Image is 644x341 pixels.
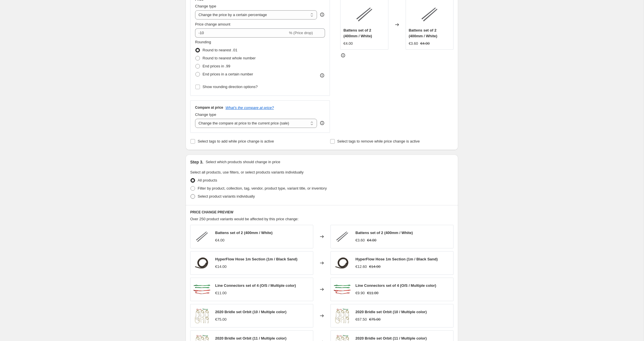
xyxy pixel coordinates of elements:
span: Show rounding direction options? [203,85,258,89]
img: 102328_98bebc2d137ef84b993cf079fd47fd6b103e5aea_80x.png [193,228,211,245]
div: €9.90 [355,290,365,296]
div: €4.00 [215,237,225,243]
img: 102331_f903371f1672274e1f52ce18834af03d209961ed_80x.png [193,254,211,272]
img: 102333_7f07c8efbd067d67770cacc07a2616e1d933d950_80x.png [334,307,351,324]
div: €3.60 [409,41,418,46]
div: €11.00 [215,290,227,296]
p: Select which products should change in price [206,159,280,165]
strike: €4.00 [420,41,430,46]
span: Select tags to remove while price change is active [337,139,420,143]
button: What's the compare at price? [225,106,274,110]
strike: €4.00 [367,237,377,243]
span: HyperFlow Hose 1m Section (1m / Black Sand) [215,257,297,261]
span: Price change amount [195,22,230,26]
strike: €11.00 [367,290,379,296]
span: Line Connectors set of 4 (O/S / Multiple color) [215,283,296,288]
span: 2020 Bridle set Orbit (10 / Multiple color) [355,310,427,314]
div: help [319,120,325,126]
span: End prices in a certain number [203,72,253,76]
div: €75.00 [215,317,227,322]
span: Over 250 product variants would be affected by this price change: [190,217,299,221]
img: 102328_98bebc2d137ef84b993cf079fd47fd6b103e5aea_80x.png [334,228,351,245]
strike: €14.00 [369,264,381,270]
div: €4.00 [343,41,353,46]
span: Change type [195,4,216,8]
h3: Compare at price [195,105,223,110]
span: Select tags to add while price change is active [198,139,274,143]
img: 102328_98bebc2d137ef84b993cf079fd47fd6b103e5aea_80x.png [353,3,376,26]
img: 102332_c8ef5f3b605fcf0c7f4ce0ac0c7057c2169e42fa_80x.png [193,281,211,298]
div: €3.60 [355,237,365,243]
span: End prices in .99 [203,64,230,68]
span: Round to nearest .01 [203,48,237,52]
div: €67.50 [355,317,367,322]
span: Round to nearest whole number [203,56,256,60]
div: help [319,12,325,17]
span: Line Connectors set of 4 (O/S / Multiple color) [355,283,436,288]
span: 2020 Bridle set Orbit (11 / Multiple color) [355,336,427,340]
img: 102333_7f07c8efbd067d67770cacc07a2616e1d933d950_80x.png [193,307,211,324]
span: Change type [195,112,216,117]
strike: €75.00 [369,317,381,322]
span: Rounding [195,40,211,44]
img: 102332_c8ef5f3b605fcf0c7f4ce0ac0c7057c2169e42fa_80x.png [334,281,351,298]
img: 102328_98bebc2d137ef84b993cf079fd47fd6b103e5aea_80x.png [418,3,441,26]
span: All products [198,178,217,182]
span: Battens set of 2 (400mm / White) [215,231,273,235]
input: -15 [195,28,288,38]
h6: PRICE CHANGE PREVIEW [190,210,454,215]
span: Select all products, use filters, or select products variants individually [190,170,303,174]
span: HyperFlow Hose 1m Section (1m / Black Sand) [355,257,438,261]
span: Battens set of 2 (400mm / White) [343,28,372,38]
span: 2020 Bridle set Orbit (10 / Multiple color) [215,310,287,314]
span: 2020 Bridle set Orbit (11 / Multiple color) [215,336,287,340]
h2: Step 3. [190,159,203,165]
span: % (Price drop) [289,31,313,35]
div: €12.60 [355,264,367,270]
span: Battens set of 2 (400mm / White) [355,231,413,235]
img: 102331_f903371f1672274e1f52ce18834af03d209961ed_80x.png [334,254,351,272]
span: Select product variants individually [198,194,255,198]
span: Filter by product, collection, tag, vendor, product type, variant title, or inventory [198,186,327,190]
div: €14.00 [215,264,227,270]
span: Battens set of 2 (400mm / White) [409,28,437,38]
